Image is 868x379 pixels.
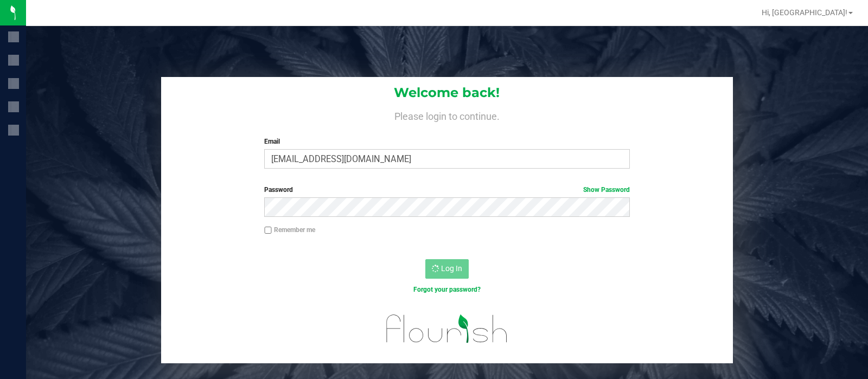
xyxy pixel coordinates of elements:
span: Hi, [GEOGRAPHIC_DATA]! [762,8,847,17]
span: Password [264,186,293,194]
h4: Please login to continue. [161,108,733,121]
a: Forgot your password? [413,286,481,293]
input: Remember me [264,227,272,234]
h1: Welcome back! [161,86,733,100]
label: Remember me [264,225,315,235]
img: flourish_logo.svg [375,306,519,352]
button: Log In [425,259,469,279]
a: Show Password [583,186,630,194]
span: Log In [441,264,462,273]
label: Email [264,137,629,146]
